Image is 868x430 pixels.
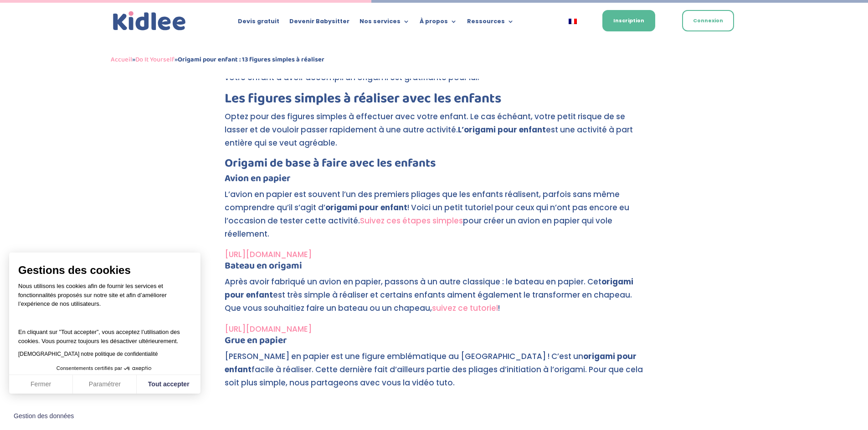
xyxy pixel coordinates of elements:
a: Kidlee Logo [111,9,188,33]
strong: origami pour enfant [325,202,407,213]
h3: Origami de base à faire avec les enfants [225,157,644,174]
svg: Axeptio [124,355,151,382]
a: Inscription [602,10,655,31]
a: Accueil [111,54,132,65]
a: Nos services [360,18,410,28]
a: Ressources [467,18,514,28]
a: [URL][DOMAIN_NAME] [225,324,312,334]
span: » » [111,54,324,65]
strong: origami pour enfant [225,351,637,375]
button: Consentements certifiés par [52,363,158,374]
p: L’avion en papier est souvent l’un des premiers pliages que les enfants réalisent, parfois sans m... [225,188,644,248]
h4: Bateau en origami [225,261,644,275]
button: Fermer le widget sans consentement [8,407,79,426]
h2: Les figures simples à réaliser avec les enfants [225,92,644,110]
h4: Avion en papier [225,174,644,188]
p: Après avoir fabriqué un avion en papier, passons à un autre classique : le bateau en papier. Cet ... [225,275,644,323]
a: Connexion [682,10,734,31]
h4: Grue en papier [225,336,644,350]
button: Paramétrer [73,375,137,394]
button: Fermer [9,375,73,394]
p: [PERSON_NAME] en papier est une figure emblématique au [GEOGRAPHIC_DATA] ! C’est un facile à réal... [225,350,644,397]
a: [DEMOGRAPHIC_DATA] notre politique de confidentialité [18,351,158,357]
p: Optez pour des figures simples à effectuer avec votre enfant. Le cas échéant, votre petit risque ... [225,110,644,157]
a: suivez ce tutoriel [432,303,498,314]
a: [URL][DOMAIN_NAME] [225,249,312,260]
a: Do It Yourself [135,54,175,65]
a: Suivez ces étapes simples [360,215,463,226]
a: Devenir Babysitter [289,18,349,28]
a: À propos [420,18,457,28]
span: Gestions des cookies [18,263,191,277]
img: logo_kidlee_bleu [111,9,188,33]
strong: Origami pour enfant : 13 figures simples à réaliser [178,54,324,65]
p: Nous utilisons les cookies afin de fournir les services et fonctionnalités proposés sur notre sit... [18,282,191,314]
span: Consentements certifiés par [56,366,122,371]
span: Gestion des données [14,412,74,420]
p: En cliquant sur ”Tout accepter”, vous acceptez l’utilisation des cookies. Vous pourrez toujours l... [18,319,191,346]
strong: L’origami pour enfant [458,124,546,135]
a: Devis gratuit [238,18,279,28]
button: Tout accepter [137,375,200,394]
img: Français [569,19,577,24]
